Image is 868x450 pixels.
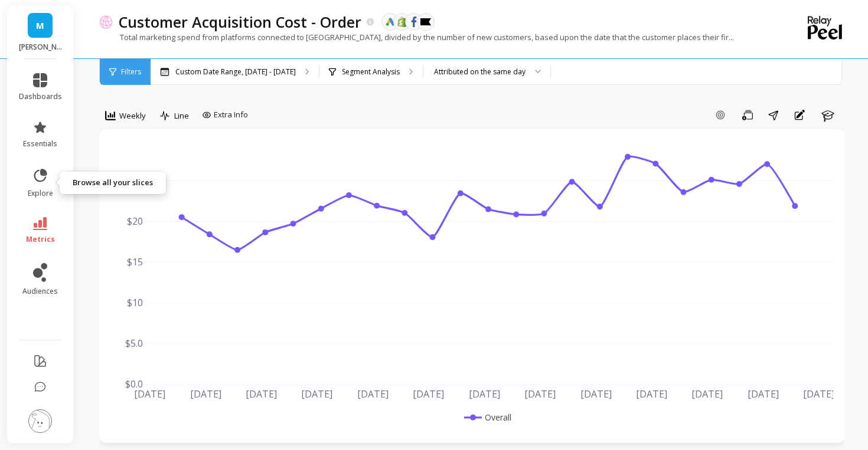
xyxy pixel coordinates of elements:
span: Weekly [119,110,146,121]
img: profile picture [28,409,52,433]
img: api.klaviyo.svg [420,18,431,25]
p: Custom Date Range, [DATE] - [DATE] [175,67,296,77]
span: essentials [23,139,57,149]
span: dashboards [19,92,62,101]
img: api.google.svg [385,17,396,27]
span: metrics [26,235,55,244]
img: api.shopify.svg [397,17,407,27]
span: audiences [22,287,58,296]
img: header icon [99,15,113,28]
p: Customer Acquisition Cost - Order [119,12,361,32]
span: Filters [121,67,141,77]
span: Extra Info [214,109,248,121]
p: Segment Analysis [342,67,400,77]
span: M [36,19,44,32]
span: explore [28,189,53,198]
span: Line [174,110,189,121]
img: api.fb.svg [409,17,419,27]
p: Total marketing spend from platforms connected to [GEOGRAPHIC_DATA], divided by the number of new... [99,32,734,42]
p: maude [19,42,62,52]
div: Attributed on the same day [434,66,526,77]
